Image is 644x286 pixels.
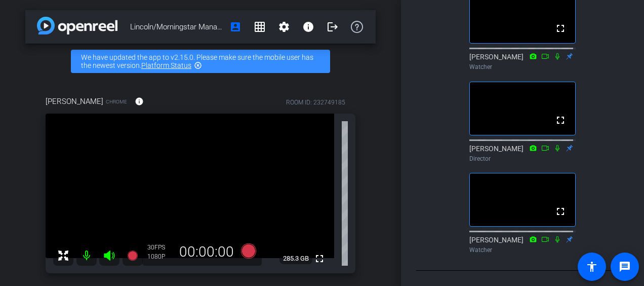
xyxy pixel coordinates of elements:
[254,21,266,33] mat-icon: grid_on
[469,52,576,71] div: [PERSON_NAME]
[469,154,576,163] div: Director
[554,205,567,218] mat-icon: fullscreen
[147,253,173,261] div: 1080P
[37,17,117,34] img: app-logo
[135,97,144,106] mat-icon: info
[554,114,567,126] mat-icon: fullscreen
[554,22,567,34] mat-icon: fullscreen
[71,50,330,73] div: We have updated the app to v2.15.0. Please make sure the mobile user has the newest version.
[327,21,339,33] mat-icon: logout
[469,235,576,255] div: [PERSON_NAME]
[469,245,576,255] div: Watcher
[229,21,241,33] mat-icon: account_box
[302,21,314,33] mat-icon: info
[106,98,127,105] span: Chrome
[279,253,312,265] span: 285.3 GB
[147,243,173,252] div: 30
[194,61,202,69] mat-icon: highlight_off
[469,144,576,163] div: [PERSON_NAME]
[278,21,290,33] mat-icon: settings
[154,244,165,251] span: FPS
[141,61,191,69] a: Platform Status
[586,261,598,273] mat-icon: accessibility
[619,261,631,273] mat-icon: message
[469,62,576,71] div: Watcher
[313,253,326,265] mat-icon: fullscreen
[130,17,223,37] span: Lincoln/Morningstar Managed Accounts
[46,96,103,107] span: [PERSON_NAME]
[286,98,345,107] div: ROOM ID: 232749185
[173,243,240,261] div: 00:00:00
